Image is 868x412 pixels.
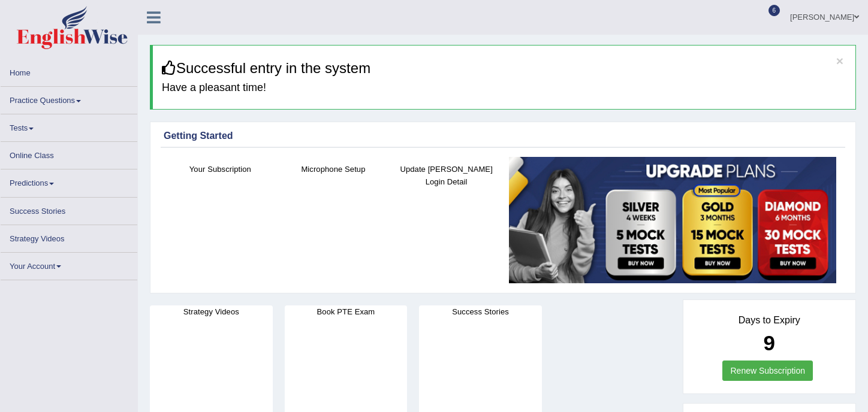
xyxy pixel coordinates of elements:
a: Success Stories [1,198,137,221]
h4: Strategy Videos [150,305,273,318]
a: Your Account [1,253,137,276]
button: × [836,54,843,67]
a: Tests [1,114,137,138]
b: 9 [764,331,775,355]
img: small5.jpg [509,157,836,283]
h4: Your Subscription [170,163,271,175]
a: Strategy Videos [1,225,137,249]
a: Online Class [1,142,137,165]
h4: Microphone Setup [283,163,384,175]
h4: Book PTE Exam [285,305,408,318]
div: Getting Started [164,129,842,143]
h4: Update [PERSON_NAME] Login Detail [396,163,497,188]
span: 6 [768,5,780,16]
h3: Successful entry in the system [162,60,846,76]
a: Renew Subscription [722,360,813,381]
h4: Days to Expiry [697,315,843,326]
a: Practice Questions [1,87,137,110]
a: Predictions [1,169,137,193]
h4: Success Stories [419,305,542,318]
h4: Have a pleasant time! [162,82,846,94]
a: Home [1,59,137,83]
